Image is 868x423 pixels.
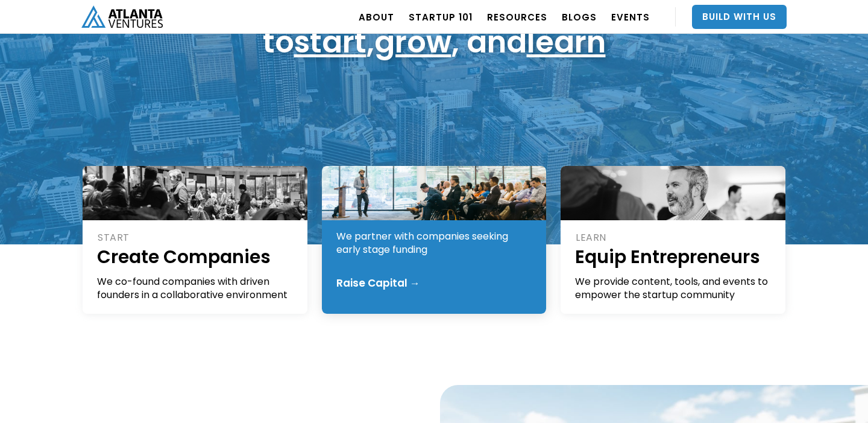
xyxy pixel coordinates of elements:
[527,21,606,63] a: learn
[575,244,772,269] h1: Equip Entrepreneurs
[336,230,533,256] div: We partner with companies seeking early stage funding
[561,166,785,314] a: LEARNEquip EntrepreneursWe provide content, tools, and events to empower the startup community
[374,21,451,63] a: grow
[322,166,547,314] a: GROWFund FoundersWe partner with companies seeking early stage fundingRaise Capital →
[294,21,366,63] a: start
[98,231,294,244] div: START
[83,166,307,314] a: STARTCreate CompaniesWe co-found companies with driven founders in a collaborative environment
[97,244,294,269] h1: Create Companies
[692,5,787,29] a: Build With Us
[575,275,772,302] div: We provide content, tools, and events to empower the startup community
[97,275,294,302] div: We co-found companies with driven founders in a collaborative environment
[576,231,772,244] div: LEARN
[336,277,420,289] div: Raise Capital →
[336,199,533,224] h1: Fund Founders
